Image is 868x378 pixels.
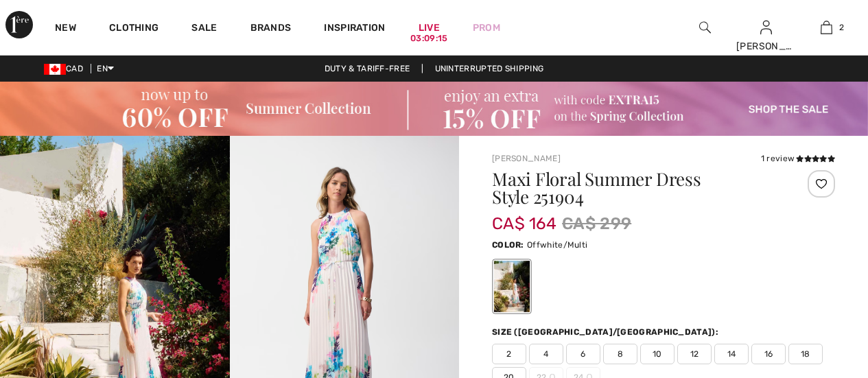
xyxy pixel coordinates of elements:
[760,21,772,34] a: Sign In
[562,211,631,236] span: CA$ 299
[492,154,561,163] a: [PERSON_NAME]
[473,21,500,35] a: Prom
[699,19,711,36] img: search the website
[492,326,721,338] div: Size ([GEOGRAPHIC_DATA]/[GEOGRAPHIC_DATA]):
[821,19,832,36] img: My Bag
[839,21,844,34] span: 2
[566,344,600,364] span: 6
[640,344,675,364] span: 10
[677,344,712,364] span: 12
[494,261,530,312] div: Offwhite/Multi
[492,344,526,364] span: 2
[761,152,835,165] div: 1 review
[55,22,76,36] a: New
[492,240,524,250] span: Color:
[250,22,292,36] a: Brands
[788,344,823,364] span: 18
[797,19,856,36] a: 2
[529,344,563,364] span: 4
[109,22,159,36] a: Clothing
[419,21,440,35] a: Live03:09:15
[5,11,33,38] img: 1ère Avenue
[492,170,778,206] h1: Maxi Floral Summer Dress Style 251904
[44,64,89,73] span: CAD
[760,19,772,36] img: My Info
[714,344,749,364] span: 14
[527,240,587,250] span: Offwhite/Multi
[324,22,385,36] span: Inspiration
[751,344,786,364] span: 16
[603,344,637,364] span: 8
[97,64,114,73] span: EN
[44,64,66,75] img: Canadian Dollar
[191,22,217,36] a: Sale
[492,200,556,233] span: CA$ 164
[410,32,447,45] div: 03:09:15
[736,39,796,54] div: [PERSON_NAME]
